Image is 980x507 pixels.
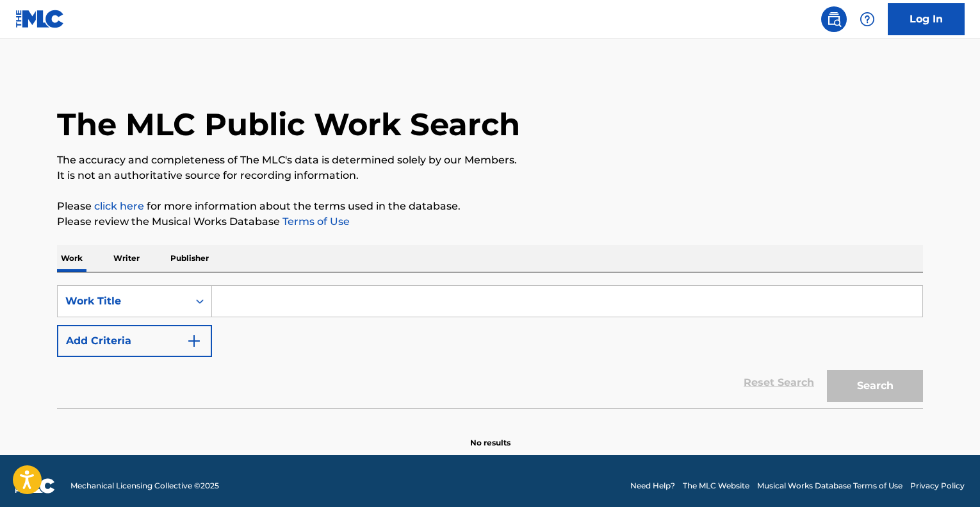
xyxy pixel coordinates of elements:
img: help [860,12,875,27]
a: Need Help? [630,480,675,492]
img: 9d2ae6d4665cec9f34b9.svg [186,333,202,349]
a: The MLC Website [683,480,749,492]
h1: The MLC Public Work Search [57,105,520,144]
form: Search Form [57,285,923,408]
a: Terms of Use [280,215,350,228]
a: Musical Works Database Terms of Use [757,480,902,492]
button: Add Criteria [57,325,212,357]
p: Publisher [167,245,213,272]
div: Help [854,6,880,32]
span: Mechanical Licensing Collective © 2025 [70,480,219,492]
img: search [826,12,842,27]
p: Please review the Musical Works Database [57,214,923,229]
p: Writer [110,245,143,272]
p: The accuracy and completeness of The MLC's data is determined solely by our Members. [57,153,923,168]
p: Work [57,245,86,272]
a: click here [94,200,144,212]
p: No results [470,422,510,449]
p: Please for more information about the terms used in the database. [57,199,923,214]
img: MLC Logo [15,10,65,28]
a: Log In [888,3,965,35]
a: Privacy Policy [910,480,965,492]
p: It is not an authoritative source for recording information. [57,168,923,183]
a: Public Search [821,6,847,32]
div: Work Title [65,294,181,309]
